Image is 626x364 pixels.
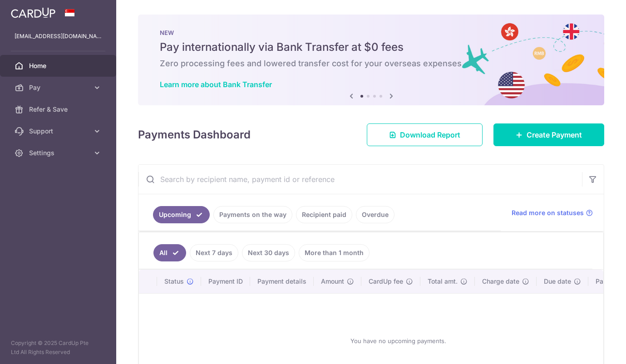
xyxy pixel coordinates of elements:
[299,244,370,261] a: More than 1 month
[160,58,582,69] h6: Zero processing fees and lowered transfer cost for your overseas expenses
[153,244,186,261] a: All
[160,80,272,89] a: Learn more about Bank Transfer
[213,206,292,223] a: Payments on the way
[11,7,55,18] img: CardUp
[250,270,314,293] th: Payment details
[29,105,89,114] span: Refer & Save
[138,165,582,194] input: Search by recipient name, payment id or reference
[428,277,458,286] span: Total amt.
[544,277,571,286] span: Due date
[527,129,582,140] span: Create Payment
[138,15,604,105] img: Bank transfer banner
[356,206,394,223] a: Overdue
[29,83,89,92] span: Pay
[160,40,582,54] h5: Pay internationally via Bank Transfer at $0 fees
[296,206,352,223] a: Recipient paid
[367,123,483,146] a: Download Report
[190,244,238,261] a: Next 7 days
[29,61,89,70] span: Home
[29,148,89,157] span: Settings
[160,29,582,36] p: NEW
[201,270,250,293] th: Payment ID
[138,127,251,143] h4: Payments Dashboard
[15,32,102,41] p: [EMAIL_ADDRESS][DOMAIN_NAME]
[369,277,403,286] span: CardUp fee
[482,277,519,286] span: Charge date
[29,127,89,136] span: Support
[153,206,210,223] a: Upcoming
[512,208,584,217] span: Read more on statuses
[164,277,184,286] span: Status
[400,129,460,140] span: Download Report
[512,208,593,217] a: Read more on statuses
[242,244,295,261] a: Next 30 days
[493,123,604,146] a: Create Payment
[321,277,344,286] span: Amount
